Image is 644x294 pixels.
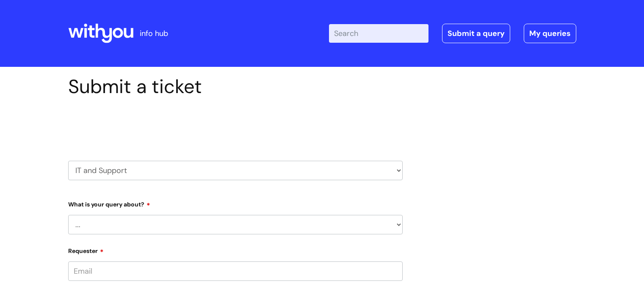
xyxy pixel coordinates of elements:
label: What is your query about? [68,198,403,208]
a: Submit a query [442,24,510,43]
input: Search [329,24,428,43]
h2: Select issue type [68,118,403,133]
input: Email [68,261,403,281]
label: Requester [68,245,403,255]
p: info hub [140,27,168,40]
a: My queries [524,24,576,43]
h1: Submit a ticket [68,75,403,98]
